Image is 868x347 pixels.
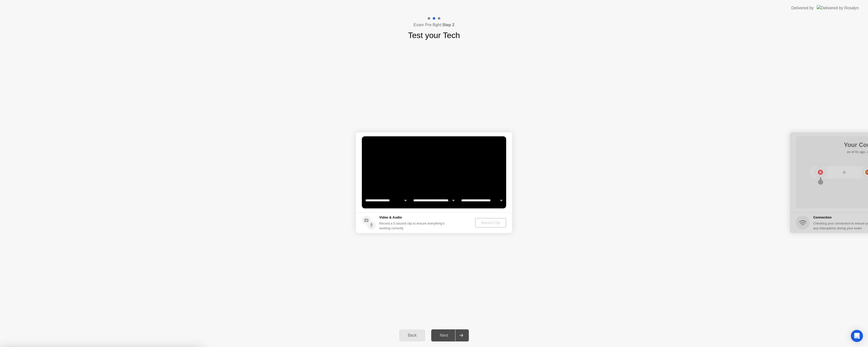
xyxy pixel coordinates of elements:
[433,333,455,338] div: Next
[408,29,460,41] h1: Test your Tech
[460,195,503,205] select: Available microphones
[414,22,454,28] h4: Exam Pre-flight:
[477,221,504,225] div: Record Clip
[412,195,455,205] select: Available speakers
[442,23,454,27] b: Step 2
[817,5,859,11] img: Delivered by Rosalyn
[851,330,863,342] div: Open Intercom Messenger
[379,221,447,231] div: Record a 5 second clip to ensure everything’s working correctly
[364,195,408,205] select: Available cameras
[401,333,424,338] div: Back
[791,5,814,11] div: Delivered by
[379,215,447,220] h5: Video & Audio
